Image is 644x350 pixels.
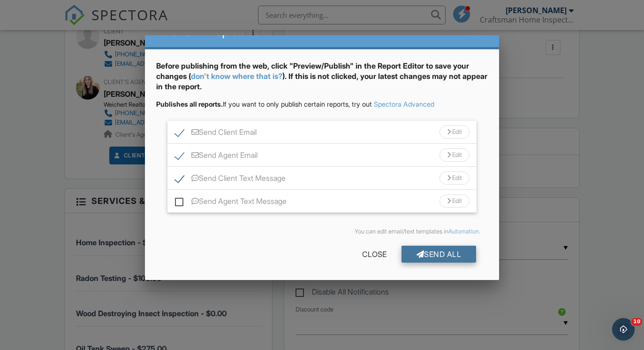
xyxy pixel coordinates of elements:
[612,318,635,341] iframe: Intercom live chat
[631,318,642,326] span: 10
[175,197,287,209] label: Send Agent Text Message
[448,228,479,235] a: Automation
[374,100,434,108] a: Spectora Advanced
[439,171,470,185] div: Edit
[175,128,257,140] label: Send Client Email
[439,148,470,162] div: Edit
[402,246,477,263] div: Send All
[439,194,470,208] div: Edit
[156,100,372,108] span: If you want to only publish certain reports, try out
[175,151,258,163] label: Send Agent Email
[439,125,470,139] div: Edit
[347,246,402,263] div: Close
[164,228,480,235] div: You can edit email/text templates in .
[156,100,223,108] strong: Publishes all reports.
[175,174,286,186] label: Send Client Text Message
[156,61,488,100] div: Before publishing from the web, click "Preview/Publish" in the Report Editor to save your changes...
[191,71,282,81] a: don't know where that is?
